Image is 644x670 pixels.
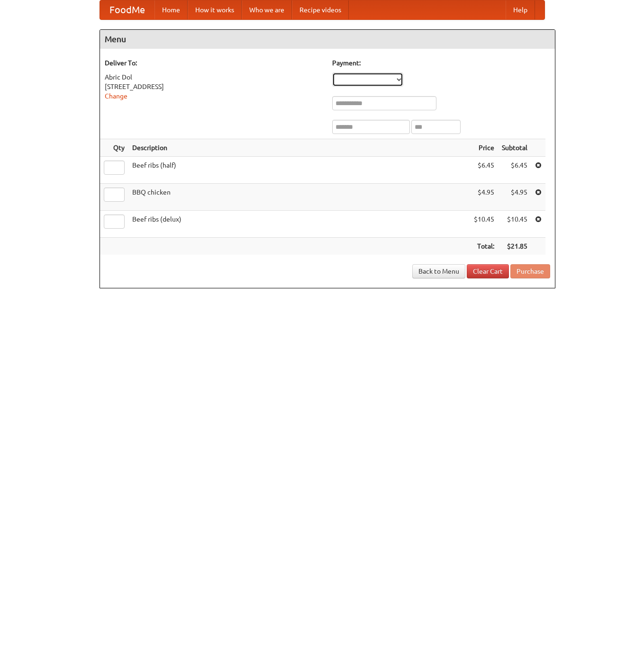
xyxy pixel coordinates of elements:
a: Back to Menu [412,264,465,278]
a: Recipe videos [292,0,349,19]
td: $10.45 [498,211,531,238]
td: Beef ribs (half) [128,157,470,184]
div: Abric Dol [105,72,323,82]
th: Subtotal [498,139,531,157]
a: Home [154,0,188,19]
td: $6.45 [498,157,531,184]
td: Beef ribs (delux) [128,211,470,238]
a: FoodMe [100,0,154,19]
h5: Deliver To: [105,58,323,68]
a: How it works [188,0,242,19]
th: $21.85 [498,238,531,255]
a: Who we are [242,0,292,19]
a: Help [506,0,535,19]
td: $10.45 [470,211,498,238]
td: BBQ chicken [128,184,470,211]
button: Purchase [510,264,550,278]
h4: Menu [100,30,555,49]
h5: Payment: [332,58,550,68]
td: $6.45 [470,157,498,184]
th: Qty [100,139,128,157]
a: Change [105,92,127,100]
a: Clear Cart [467,264,509,278]
td: $4.95 [470,184,498,211]
th: Price [470,139,498,157]
th: Total: [470,238,498,255]
div: [STREET_ADDRESS] [105,82,323,91]
th: Description [128,139,470,157]
td: $4.95 [498,184,531,211]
